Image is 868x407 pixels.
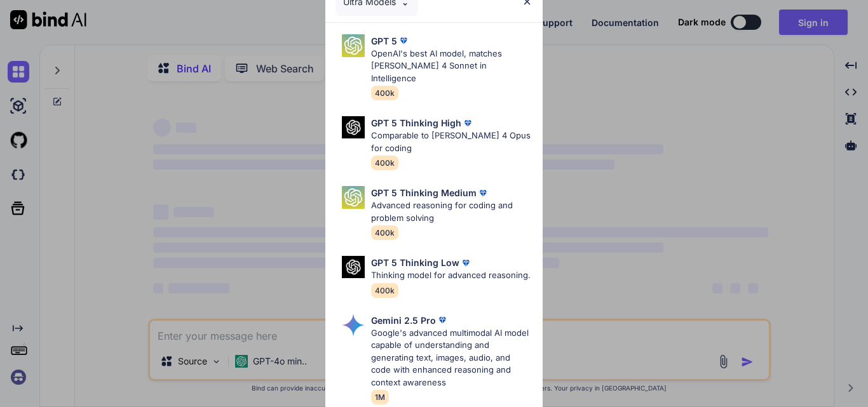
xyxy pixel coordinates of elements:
[371,314,436,327] p: Gemini 2.5 Pro
[461,117,474,130] img: premium
[436,314,449,326] img: premium
[371,199,532,224] p: Advanced reasoning for coding and problem solving
[397,34,410,47] img: premium
[371,116,461,130] p: GPT 5 Thinking High
[342,186,365,209] img: Pick Models
[371,390,389,404] span: 1M
[459,257,472,269] img: premium
[477,187,489,199] img: premium
[371,327,532,389] p: Google's advanced multimodal AI model capable of understanding and generating text, images, audio...
[371,34,397,48] p: GPT 5
[342,314,365,337] img: Pick Models
[371,48,532,85] p: OpenAI's best AI model, matches [PERSON_NAME] 4 Sonnet in Intelligence
[371,186,477,199] p: GPT 5 Thinking Medium
[371,86,398,100] span: 400k
[371,269,531,282] p: Thinking model for advanced reasoning.
[371,225,398,240] span: 400k
[371,130,532,154] p: Comparable to [PERSON_NAME] 4 Opus for coding
[342,256,365,278] img: Pick Models
[371,256,459,269] p: GPT 5 Thinking Low
[371,156,398,170] span: 400k
[342,116,365,138] img: Pick Models
[342,34,365,57] img: Pick Models
[371,283,398,298] span: 400k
